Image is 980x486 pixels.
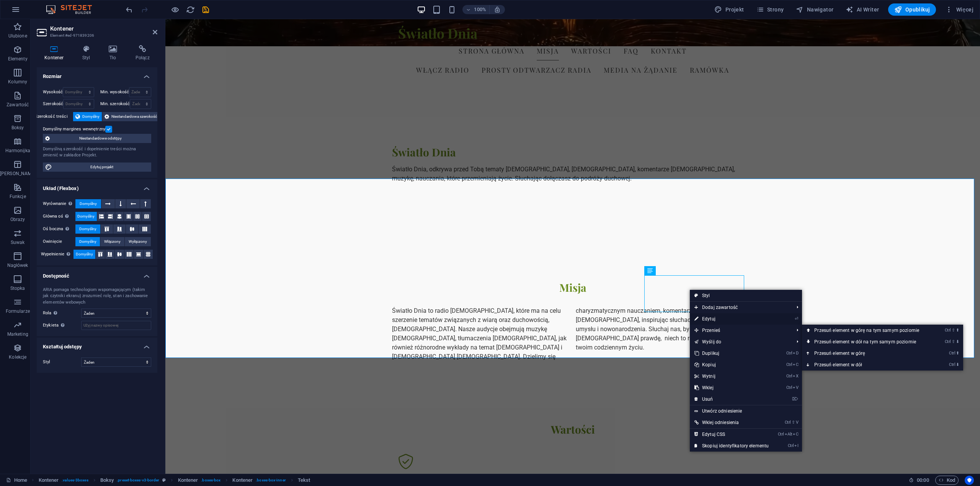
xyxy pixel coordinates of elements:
[462,5,490,14] button: 100%
[888,3,936,16] button: Opublikuj
[75,237,100,246] button: Domyślny
[690,429,773,440] a: CtrlAltCEdytuj CSS
[76,250,93,259] span: Domyślny
[117,476,159,485] span: . preset-boxes-v3-border
[125,5,134,14] i: Cofnij: Zmień tekst (Ctrl+Z)
[8,79,27,85] p: Kolumny
[690,440,773,452] a: CtrlISkopiuj identyfikatory elementu
[37,338,157,351] h4: Kształtuj odstępy
[52,134,149,143] span: Niestandardowe odstępy
[690,325,791,336] span: Przenieś
[843,3,882,16] button: AI Writer
[6,308,30,314] p: Formularze
[41,250,73,259] label: Wypełnienie
[43,309,59,318] span: Rola
[43,212,75,221] label: Główna oś
[796,420,798,425] i: V
[43,146,151,159] div: Domyślną szerokość i dopełnienie treści można zmienić w zakładce Projekt.
[949,362,955,367] i: Ctrl
[170,5,180,14] button: Kliknij tutaj, aby wyjść z trybu podglądu i kontynuować edycję
[922,477,923,483] span: :
[795,316,798,321] i: ⏎
[201,5,210,14] i: Zapisz (Ctrl+S)
[10,216,25,223] p: Obrazy
[6,476,27,485] a: Kliknij, aby anulować zaznaczenie. Kliknij dwukrotnie, aby otworzyć Strony
[690,359,773,371] a: CtrlCKopiuj
[785,432,792,437] i: Alt
[43,287,151,306] div: ARIA pomaga technologiom wspomagającym (takim jak czytniki ekranu) zrozumieć rolę, stan i zachowa...
[75,199,101,208] button: Domyślny
[43,321,81,330] label: Etykieta
[39,476,310,485] nav: breadcrumb
[894,6,930,13] span: Opublikuj
[793,362,798,367] i: C
[186,5,195,14] button: reload
[802,336,934,348] a: Ctrl⇧⬇Przesuń element w dół na tym samym poziomie
[939,476,955,485] span: Kod
[965,476,974,485] button: Usercentrics
[37,67,157,81] h4: Rozmiar
[690,313,773,325] a: ⏎Edytuj
[690,371,773,382] a: CtrlXWytnij
[10,193,26,200] p: Funkcje
[73,112,102,121] button: Domyślny
[945,328,951,333] i: Ctrl
[127,45,157,61] h4: Połącz
[7,262,28,268] p: Nagłówek
[945,339,951,344] i: Ctrl
[690,382,773,393] a: CtrlVWklej
[50,32,142,39] h3: Element #ed-971839206
[756,6,784,13] span: Strony
[494,6,501,13] i: Po zmianie rozmiaru automatycznie dostosowuje poziom powiększenia do wybranego urządzenia.
[129,237,147,246] span: Wyłączony
[43,90,63,94] label: Wysokość
[956,328,959,333] i: ⬆
[37,45,75,61] h4: Kontener
[35,112,73,121] label: Szerokość treści
[39,476,59,485] span: Kliknij, aby zaznaczyć. Kliknij dwukrotnie, aby edytować
[690,348,773,359] a: CtrlDDuplikuj
[104,237,121,246] span: Włączony
[796,6,833,13] span: Nawigator
[75,45,101,61] h4: Styl
[945,6,973,13] span: Więcej
[201,476,220,485] span: . boxes-box
[802,348,934,359] a: Ctrl⬆Przesuń element w górę
[690,405,802,417] a: Utwórz odniesienie
[846,6,879,13] span: AI Writer
[50,25,157,32] h2: Kontener
[100,237,124,246] button: Włączony
[75,224,100,234] button: Domyślny
[77,212,95,221] span: Domyślny
[786,362,792,367] i: Ctrl
[43,199,75,208] label: Wyrównanie
[794,443,798,448] i: I
[125,237,151,246] button: Wyłączony
[956,351,959,356] i: ⬆
[8,56,28,62] p: Elementy
[909,476,929,485] h6: Czas sesji
[956,339,959,344] i: ⬇
[102,112,159,121] button: Niestandardowa szerokość
[256,476,286,485] span: . boxes-box-inner
[201,5,210,14] button: save
[5,148,30,154] p: Harmonijka
[43,102,63,106] label: Szerokość
[100,90,129,94] label: Min. wysokość
[101,45,128,61] h4: Tło
[711,3,747,16] button: Projekt
[793,432,798,437] i: C
[82,112,100,121] span: Domyślny
[942,3,977,16] button: Więcej
[79,237,96,246] span: Domyślny
[935,476,959,485] button: Kod
[186,5,195,14] i: Przeładuj stronę
[43,237,75,246] label: Owinięcie
[792,397,798,401] i: ⌦
[232,476,253,485] span: Kliknij, aby zaznaczyć. Kliknij dwukrotnie, aby edytować
[690,336,791,348] a: Wyślij do
[786,385,792,390] i: Ctrl
[802,325,934,336] a: Ctrl⇧⬆Przesuń element w górę na tym samym poziomie
[786,351,792,356] i: Ctrl
[162,478,166,482] i: Ten element jest konfigurowalnym ustawieniem wstępnym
